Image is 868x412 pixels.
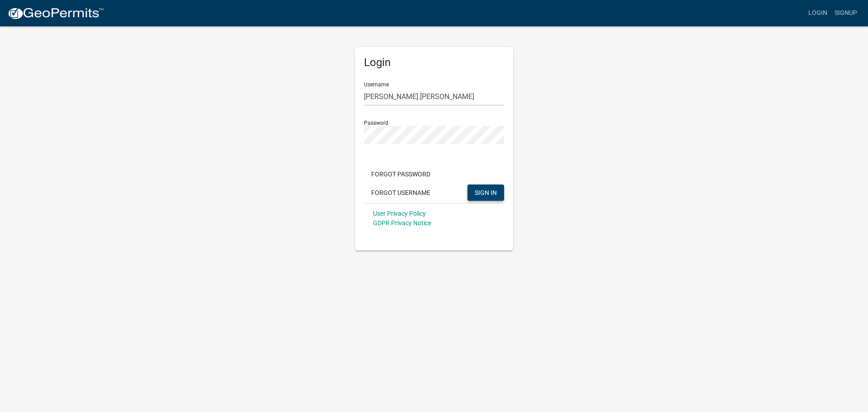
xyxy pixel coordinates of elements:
a: User Privacy Policy [373,210,426,217]
button: SIGN IN [467,185,504,201]
button: Forgot Username [364,185,438,201]
a: GDPR Privacy Notice [373,219,431,227]
h5: Login [364,56,504,69]
button: Forgot Password [364,166,438,182]
a: Signup [831,5,861,22]
a: Login [805,5,831,22]
span: SIGN IN [475,189,497,196]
